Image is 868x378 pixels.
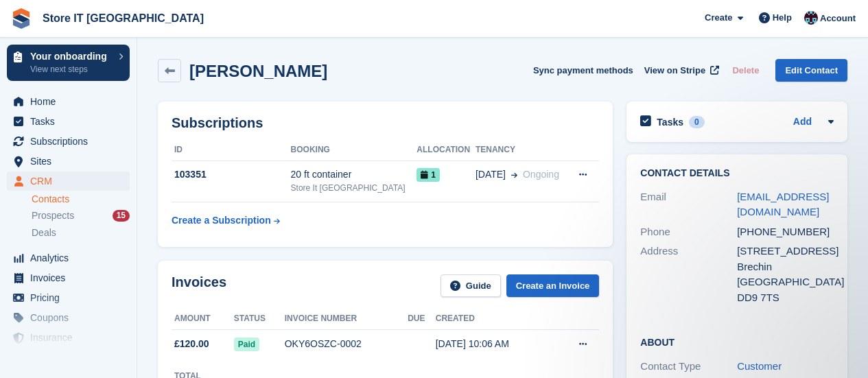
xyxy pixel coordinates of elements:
a: menu [7,112,130,131]
div: [DATE] 10:06 AM [436,337,554,351]
div: [GEOGRAPHIC_DATA] [737,274,834,290]
span: Deals [32,226,56,239]
span: Sites [30,152,113,171]
a: menu [7,152,130,171]
div: [STREET_ADDRESS] [737,244,834,259]
span: Home [30,92,113,111]
a: menu [7,132,130,151]
span: Pricing [30,288,113,307]
a: [EMAIL_ADDRESS][DOMAIN_NAME] [737,191,829,218]
a: menu [7,288,130,307]
th: Allocation [417,139,476,161]
p: View next steps [30,63,112,75]
div: 0 [689,116,705,128]
th: Amount [172,308,234,330]
div: Phone [640,224,737,240]
span: Invoices [30,268,113,287]
a: menu [7,308,130,327]
a: Edit Contact [775,59,847,82]
span: Account [820,12,856,25]
th: ID [172,139,291,161]
p: Your onboarding [30,51,112,61]
h2: Subscriptions [172,115,599,131]
a: Your onboarding View next steps [7,45,130,81]
h2: [PERSON_NAME] [189,62,327,80]
th: Status [234,308,285,330]
div: 103351 [172,167,291,182]
span: Ongoing [523,169,559,180]
div: Brechin [737,259,834,275]
span: Create [705,11,732,25]
div: OKY6OSZC-0002 [285,337,408,351]
span: Help [773,11,792,25]
th: Booking [291,139,417,161]
a: Deals [32,226,130,240]
a: Contacts [32,193,130,206]
h2: Tasks [657,116,683,128]
a: Guide [441,274,501,297]
th: Due [408,308,436,330]
span: Subscriptions [30,132,113,151]
span: Paid [234,338,259,351]
div: 15 [113,210,130,222]
span: Tasks [30,112,113,131]
span: CRM [30,172,113,191]
a: Customer [737,360,782,372]
a: Add [793,115,812,130]
span: £120.00 [174,337,209,351]
a: Create an Invoice [506,274,600,297]
img: stora-icon-8386f47178a22dfd0bd8f6a31ec36ba5ce8667c1dd55bd0f319d3a0aa187defe.svg [11,8,32,29]
th: Invoice number [285,308,408,330]
a: View on Stripe [639,59,722,82]
a: Store IT [GEOGRAPHIC_DATA] [37,7,209,29]
div: DD9 7TS [737,290,834,306]
a: menu [7,248,130,268]
span: [DATE] [476,167,506,182]
span: Analytics [30,248,113,268]
a: menu [7,328,130,347]
a: Prospects 15 [32,209,130,223]
span: Prospects [32,209,74,222]
span: Coupons [30,308,113,327]
h2: About [640,335,834,349]
a: Create a Subscription [172,208,280,233]
a: menu [7,172,130,191]
div: Contact Type [640,359,737,375]
div: 20 ft container [291,167,417,182]
h2: Invoices [172,274,226,297]
button: Sync payment methods [533,59,633,82]
img: James Campbell Adamson [804,11,818,25]
button: Delete [727,59,764,82]
div: Address [640,244,737,305]
a: menu [7,92,130,111]
th: Created [436,308,554,330]
span: 1 [417,168,440,182]
div: [PHONE_NUMBER] [737,224,834,240]
div: Store It [GEOGRAPHIC_DATA] [291,182,417,194]
span: Insurance [30,328,113,347]
th: Tenancy [476,139,567,161]
h2: Contact Details [640,168,834,179]
div: Email [640,189,737,220]
a: menu [7,268,130,287]
span: View on Stripe [644,64,705,78]
div: Create a Subscription [172,213,271,228]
